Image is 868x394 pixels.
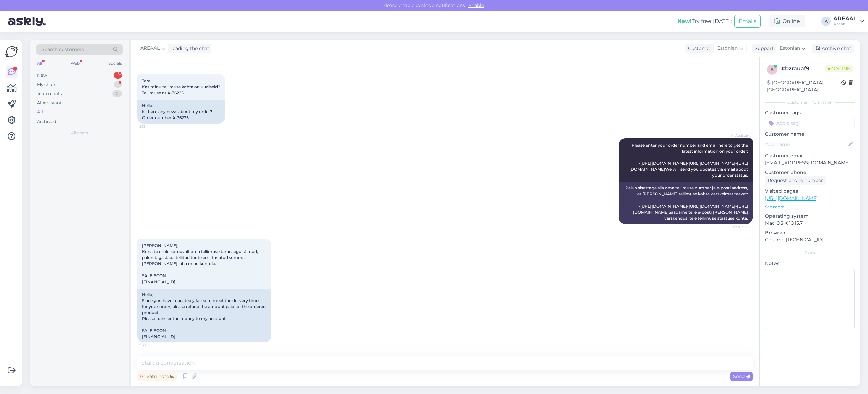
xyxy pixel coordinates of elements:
[685,45,711,52] div: Customer
[466,2,486,8] span: Enable
[42,46,84,53] span: Search customers
[833,21,857,27] div: Areaal
[825,65,853,72] span: Online
[114,72,122,79] div: 1
[771,67,774,72] span: b
[769,15,805,27] div: Online
[137,289,271,342] div: Hello, Since you have repeatedly failed to meet the delivery times for your order, please refund ...
[765,188,855,195] p: Visited pages
[169,45,209,52] div: leading the chat
[780,45,800,52] span: Estonian
[765,204,855,210] p: See more ...
[734,15,761,28] button: Emails
[137,100,225,124] div: Hello. Is there any news about my order? Order number A-36225.
[5,45,18,58] img: Askly Logo
[752,45,774,52] div: Support
[112,90,122,97] div: 0
[765,118,855,128] input: Add a tag
[114,81,122,88] div: 1
[765,250,855,256] div: Extra
[765,195,818,201] a: [URL][DOMAIN_NAME]
[139,124,165,129] span: 9:12
[689,204,735,209] a: [URL][DOMAIN_NAME]
[765,131,855,138] p: Customer name
[726,133,751,138] span: AI Assistant
[765,229,855,236] p: Browser
[733,373,750,379] span: Send
[833,16,864,27] a: AREAALAreaal
[139,343,165,348] span: 9:33
[36,59,43,68] div: All
[69,59,81,68] div: Web
[765,159,855,166] p: [EMAIL_ADDRESS][DOMAIN_NAME]
[689,161,735,166] a: [URL][DOMAIN_NAME]
[137,372,177,381] div: Private note
[619,182,753,224] div: Palun sisestage siia oma tellimuse number ja e-posti aadress, et [PERSON_NAME] tellimuse kohta vä...
[765,260,855,267] p: Notes
[765,213,855,220] p: Operating system
[677,18,692,24] b: New!
[142,78,220,95] span: Tere. Kas minu tellimuse kohta on uudiseid? Tellimuse nt A-36225.
[37,118,56,125] div: Archived
[37,72,47,79] div: New
[142,243,259,284] span: [PERSON_NAME], Kuna te ei ole korduvalt oma tellimuse tarneaegu täitnud, palun tagastada tellitud...
[765,236,855,243] p: Chrome [TECHNICAL_ID]
[781,65,825,73] div: # bzrauaf9
[717,45,738,52] span: Estonian
[640,161,687,166] a: [URL][DOMAIN_NAME]
[812,44,854,53] div: Archive chat
[71,130,88,136] span: All chats
[765,176,826,185] div: Request phone number
[765,152,855,159] p: Customer email
[140,45,160,52] span: AREAAL
[677,17,732,25] div: Try free [DATE]:
[765,141,847,148] input: Add name
[765,109,855,116] p: Customer tags
[37,109,43,115] div: All
[821,17,831,26] div: A
[765,169,855,176] p: Customer phone
[765,220,855,227] p: Mac OS X 10.15.7
[765,99,855,105] div: Customer information
[767,79,841,93] div: [GEOGRAPHIC_DATA], [GEOGRAPHIC_DATA]
[107,59,123,68] div: Socials
[726,224,751,229] span: Seen ✓ 9:12
[37,81,56,88] div: My chats
[640,204,687,209] a: [URL][DOMAIN_NAME]
[833,16,857,21] div: AREAAL
[37,90,62,97] div: Team chats
[629,143,749,178] span: Please enter your order number and email here to get the latest information on your order: - - - ...
[37,100,62,106] div: AI Assistant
